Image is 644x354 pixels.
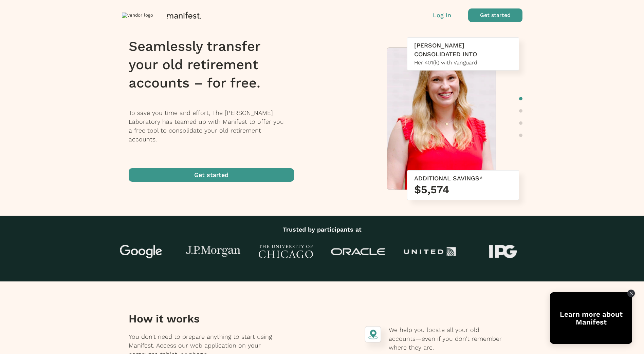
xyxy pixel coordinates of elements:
img: J.P Morgan [186,246,240,257]
h3: How it works [129,312,280,326]
img: Meredith [387,48,496,193]
div: Her 401(k) with Vanguard [414,59,512,67]
div: [PERSON_NAME] CONSOLIDATED INTO [414,41,512,59]
div: Open Tolstoy [550,292,632,344]
img: vendor logo [122,13,153,18]
img: Google [114,245,168,258]
img: Oracle [331,248,385,255]
div: Tolstoy bubble widget [550,292,632,344]
h3: $5,574 [414,183,512,196]
div: Close Tolstoy widget [627,290,635,297]
button: Get started [129,168,294,182]
p: To save you time and effort, The [PERSON_NAME] Laboratory has teamed up with Manifest to offer yo... [129,109,303,144]
div: Open Tolstoy widget [550,292,632,344]
button: Log in [433,11,451,20]
button: vendor logo [122,8,326,22]
h1: Seamlessly transfer your old retirement accounts – for free. [129,37,303,92]
img: University of Chicago [259,245,313,258]
div: ADDITIONAL SAVINGS* [414,174,512,183]
button: Get started [468,8,522,22]
div: Learn more about Manifest [550,310,632,326]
